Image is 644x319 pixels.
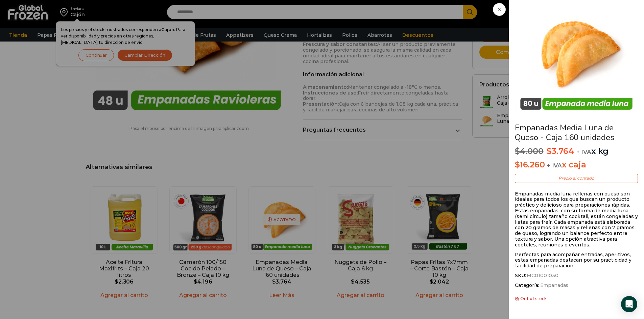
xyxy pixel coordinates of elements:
[515,283,638,288] span: Categoría:
[515,296,638,301] p: Out of stock
[515,160,638,170] p: x caja
[515,146,544,156] bdi: 4.000
[515,160,520,169] span: $
[515,146,520,156] span: $
[515,147,638,156] p: x kg
[621,296,637,312] div: Open Intercom Messenger
[576,149,591,155] span: + IVA
[515,273,638,278] span: SKU:
[526,273,558,278] span: MC01001030
[539,283,569,288] a: Empanadas
[515,252,638,269] p: Perfectas para acompañar entradas, aperitivos, estas empanadas destacan por su practicidad y faci...
[547,162,562,169] span: + IVA
[547,146,552,156] span: $
[515,191,638,248] p: Empanadas media luna rellenas con queso son ideales para todos los que buscan un producto práctic...
[515,160,545,169] bdi: 16.260
[515,174,638,183] p: Precio al contado
[547,146,574,156] bdi: 3.764
[515,122,614,143] a: Empanadas Media Luna de Queso - Caja 160 unidades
